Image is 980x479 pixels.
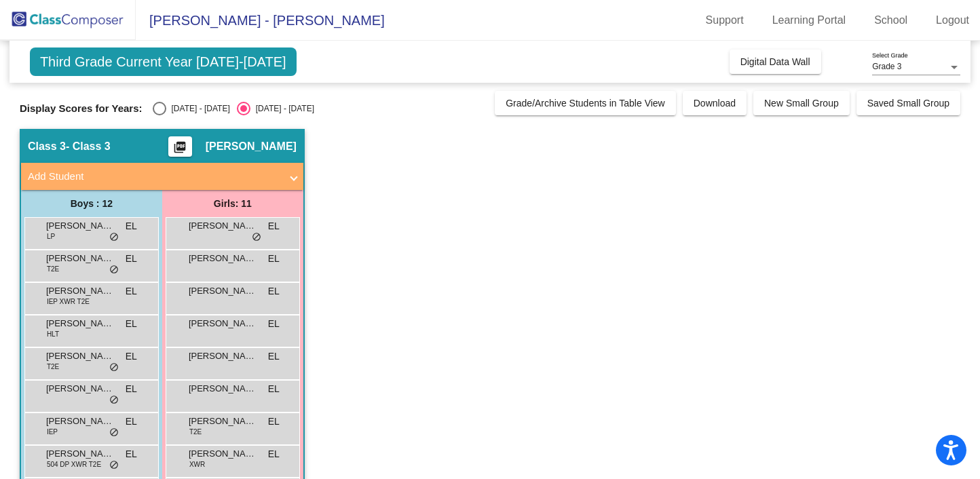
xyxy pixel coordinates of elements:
[30,47,297,76] span: Third Grade Current Year [DATE]-[DATE]
[189,447,257,461] span: [PERSON_NAME]
[863,9,918,31] a: School
[126,349,137,364] span: EL
[109,460,119,471] span: do_not_disturb_alt
[126,415,137,429] span: EL
[250,102,314,115] div: [DATE] - [DATE]
[66,140,111,153] span: - Class 3
[695,9,755,31] a: Support
[46,252,114,265] span: [PERSON_NAME]
[28,169,280,185] mat-panel-title: Add Student
[172,140,188,159] mat-icon: picture_as_pdf
[21,163,303,190] mat-expansion-panel-header: Add Student
[189,252,257,265] span: [PERSON_NAME]
[46,317,114,330] span: [PERSON_NAME]
[268,284,280,299] span: EL
[268,415,280,429] span: EL
[189,349,257,363] span: [PERSON_NAME]
[753,91,850,115] button: New Small Group
[126,382,137,396] span: EL
[46,447,114,461] span: [PERSON_NAME]
[189,427,202,437] span: T2E
[47,296,90,307] span: IEP XWR T2E
[268,252,280,266] span: EL
[28,140,66,153] span: Class 3
[740,56,810,67] span: Digital Data Wall
[694,98,736,109] span: Download
[109,265,119,275] span: do_not_disturb_alt
[46,382,114,396] span: [PERSON_NAME]
[47,264,59,274] span: T2E
[925,9,980,31] a: Logout
[109,427,119,438] span: do_not_disturb_alt
[268,219,280,233] span: EL
[153,102,314,115] mat-radio-group: Select an option
[761,9,857,31] a: Learning Portal
[162,190,303,217] div: Girls: 11
[166,102,230,115] div: [DATE] - [DATE]
[109,395,119,406] span: do_not_disturb_alt
[126,219,137,233] span: EL
[506,98,665,109] span: Grade/Archive Students in Table View
[252,232,261,243] span: do_not_disturb_alt
[872,62,901,71] span: Grade 3
[168,136,192,157] button: Print Students Details
[268,349,280,364] span: EL
[189,415,257,428] span: [PERSON_NAME]
[730,50,821,74] button: Digital Data Wall
[47,427,58,437] span: IEP
[189,459,205,470] span: XWR
[21,190,162,217] div: Boys : 12
[856,91,960,115] button: Saved Small Group
[268,317,280,331] span: EL
[206,140,297,153] span: [PERSON_NAME]
[764,98,839,109] span: New Small Group
[46,349,114,363] span: [PERSON_NAME]
[189,219,257,233] span: [PERSON_NAME]
[20,102,143,115] span: Display Scores for Years:
[126,284,137,299] span: EL
[268,447,280,461] span: EL
[136,9,385,31] span: [PERSON_NAME] - [PERSON_NAME]
[46,284,114,298] span: [PERSON_NAME]
[47,329,59,339] span: HLT
[268,382,280,396] span: EL
[189,284,257,298] span: [PERSON_NAME]
[109,362,119,373] span: do_not_disturb_alt
[495,91,676,115] button: Grade/Archive Students in Table View
[126,317,137,331] span: EL
[867,98,949,109] span: Saved Small Group
[47,459,101,470] span: 504 DP XWR T2E
[126,447,137,461] span: EL
[46,219,114,233] span: [PERSON_NAME]
[46,415,114,428] span: [PERSON_NAME]
[189,382,257,396] span: [PERSON_NAME]
[683,91,747,115] button: Download
[47,362,59,372] span: T2E
[189,317,257,330] span: [PERSON_NAME]
[109,232,119,243] span: do_not_disturb_alt
[126,252,137,266] span: EL
[47,231,55,242] span: LP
